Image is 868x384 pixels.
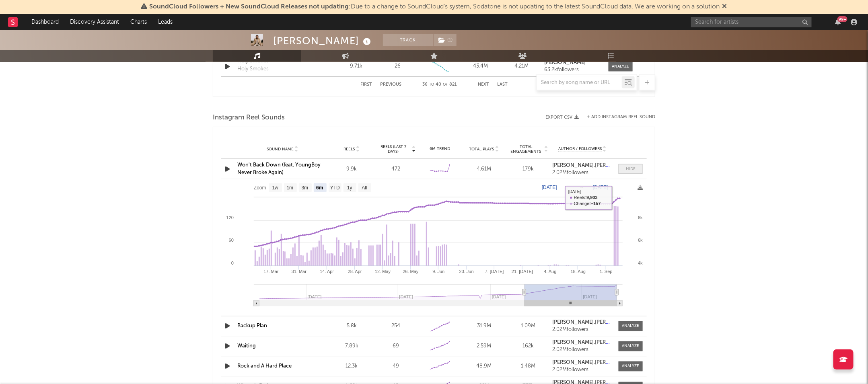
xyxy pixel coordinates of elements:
a: Won't Back Down (feat. YoungBoy Never Broke Again) [237,162,321,176]
text: 12. May [375,269,391,274]
button: + Add Instagram Reel Sound [587,115,655,119]
a: Charts [125,14,152,30]
text: 6m [316,185,323,191]
div: 48.9M [464,363,504,371]
span: Reels [343,147,355,152]
div: 9.71k [337,62,375,70]
div: 179k [508,165,549,173]
div: Holy Smokes [237,65,269,73]
span: Reels (last 7 days) [376,144,411,154]
span: : Due to a change to SoundCloud's system, Sodatone is not updating to the latest SoundCloud data.... [150,4,720,10]
text: 4. Aug [544,269,556,274]
text: → [579,185,584,191]
a: Waiting [237,344,256,349]
strong: [PERSON_NAME].[PERSON_NAME] [552,320,636,325]
text: 4k [638,261,643,266]
input: Search by song name or URL [537,80,622,86]
div: 4.61M [464,165,504,173]
strong: [PERSON_NAME].[PERSON_NAME] [552,360,636,366]
text: All [362,185,367,191]
text: 60 [229,238,234,243]
div: 43.4M [462,62,499,70]
span: SoundCloud Followers + New SoundCloud Releases not updating [150,4,349,10]
text: 23. Jun [459,269,474,274]
text: 14. Apr [320,269,334,274]
div: 2.02M followers [552,170,613,176]
span: Dismiss [722,4,727,10]
div: 254 [376,322,416,331]
div: 472 [376,165,416,173]
div: 26 [395,62,401,70]
div: 1.09M [508,322,549,331]
button: (1) [434,34,457,46]
text: 21. [DATE] [512,269,533,274]
text: 6k [638,238,643,243]
text: 28. Apr [348,269,362,274]
text: 1. Sep [600,269,613,274]
div: 6M Trend [420,146,460,152]
text: 7. [DATE] [485,269,504,274]
span: ( 1 ) [433,34,457,46]
span: Total Plays [469,147,494,152]
text: Zoom [254,185,266,191]
div: 31.9M [464,322,504,331]
button: 99+ [835,19,841,25]
div: 99 + [837,16,847,22]
text: 0 [231,261,234,266]
a: Rock and A Hard Place [237,364,292,369]
span: Instagram Reel Sounds [213,113,285,123]
text: 18. Aug [571,269,586,274]
a: [PERSON_NAME] [545,60,601,66]
div: 5.8k [331,322,372,331]
a: [PERSON_NAME].[PERSON_NAME] [552,163,613,168]
text: 8k [638,216,643,220]
span: Sound Name [267,147,294,152]
strong: [PERSON_NAME] [545,60,586,65]
input: Search for artists [691,17,812,27]
div: 9.9k [331,165,372,173]
a: Leads [152,14,178,30]
text: 17. Mar [263,269,279,274]
strong: [PERSON_NAME].[PERSON_NAME] [552,340,636,345]
div: 49 [376,363,416,371]
span: Total Engagements [508,144,544,154]
text: 1w [272,185,279,191]
a: [PERSON_NAME].[PERSON_NAME] [552,360,613,366]
text: 120 [226,216,234,220]
div: 69 [376,343,416,351]
strong: [PERSON_NAME].[PERSON_NAME] [552,163,636,168]
span: Author / Followers [558,146,602,152]
text: [DATE] [542,185,557,191]
div: 2.02M followers [552,327,613,333]
text: 9. Jun [432,269,444,274]
div: 1.48M [508,363,549,371]
a: Backup Plan [237,324,267,329]
div: 162k [508,343,549,351]
text: 3m [302,185,309,191]
text: 1m [287,185,294,191]
text: YTD [330,185,340,191]
div: [PERSON_NAME] [273,34,373,47]
div: 2.02M followers [552,368,613,373]
text: 26. May [403,269,419,274]
a: [PERSON_NAME].[PERSON_NAME] [552,340,613,346]
div: 63.2k followers [545,67,601,73]
div: 7.89k [331,343,372,351]
text: 31. Mar [292,269,307,274]
button: Track [383,34,433,46]
a: Dashboard [26,14,64,30]
text: 1y [347,185,352,191]
text: [DATE] [593,185,608,191]
div: 12.3k [331,363,372,371]
div: 2.02M followers [552,347,613,353]
div: + Add Instagram Reel Sound [579,115,655,119]
div: 4.21M [503,62,541,70]
div: 2.59M [464,343,504,351]
a: Discovery Assistant [64,14,125,30]
button: Export CSV [545,115,579,120]
a: [PERSON_NAME].[PERSON_NAME] [552,320,613,326]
